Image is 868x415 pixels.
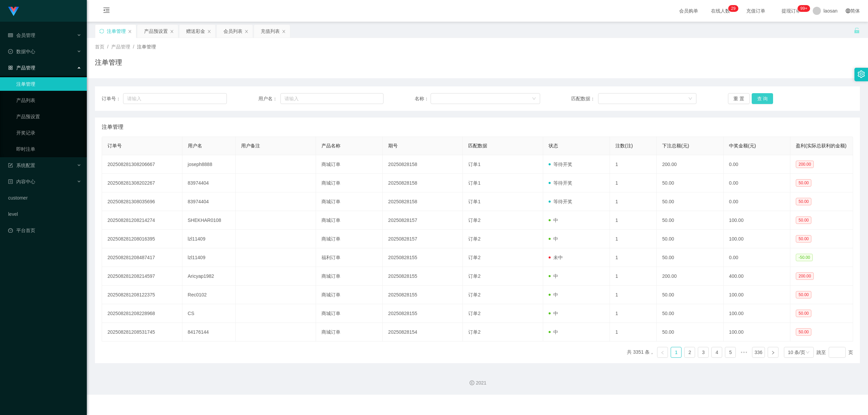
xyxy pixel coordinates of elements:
li: 5 [725,347,736,358]
span: 50.00 [796,216,811,224]
p: 2 [731,5,733,12]
td: 20250828155 [383,267,463,286]
td: 202508281208531745 [102,323,182,341]
td: 50.00 [657,286,724,304]
span: 匹配数据： [571,95,598,102]
td: 商城订单 [316,155,383,174]
span: 中 [549,311,558,316]
i: 图标: close [207,29,211,34]
sup: 29 [728,5,738,12]
span: 订单2 [468,255,480,260]
td: 20250828157 [383,211,463,230]
i: 图标: close [128,29,132,34]
td: 1 [610,248,657,267]
span: 订单2 [468,273,480,279]
a: 1 [671,347,681,357]
i: 图标: setting [857,70,865,78]
li: 1 [671,347,682,358]
td: 商城订单 [316,230,383,248]
i: 图标: close [282,29,286,34]
span: 注单管理 [102,123,123,131]
td: 商城订单 [316,174,383,192]
i: 图标: close [244,29,249,34]
td: 50.00 [657,248,724,267]
td: 50.00 [657,230,724,248]
i: 图标: down [806,350,810,355]
span: 状态 [549,143,558,148]
div: 会员列表 [223,25,242,38]
i: 图标: menu-fold [95,0,118,22]
td: 20250828158 [383,174,463,192]
a: 3 [698,347,708,357]
span: 订单2 [468,236,480,242]
td: 1 [610,286,657,304]
a: level [8,207,81,221]
span: 名称： [415,95,430,102]
li: 共 3351 条， [627,347,654,358]
span: 订单2 [468,329,480,335]
li: 向后 5 页 [738,347,749,358]
td: 50.00 [657,323,724,341]
td: 84176144 [182,323,236,341]
li: 下一页 [768,347,778,358]
span: 盈利(实际总获利的金额) [796,143,846,148]
td: 20250828158 [383,155,463,174]
a: 5 [725,347,735,357]
td: Rec0102 [182,286,236,304]
div: 产品预设置 [144,25,168,38]
td: 0.00 [724,174,790,192]
span: 200.00 [796,272,814,280]
td: 1 [610,304,657,323]
span: 200.00 [796,161,814,168]
div: 赠送彩金 [186,25,205,38]
td: 商城订单 [316,304,383,323]
i: 图标: table [8,33,13,38]
td: 1 [610,323,657,341]
span: 中 [549,329,558,335]
input: 请输入 [280,93,383,104]
td: 20250828155 [383,248,463,267]
span: 在线人数 [708,8,733,13]
span: 50.00 [796,235,811,243]
i: 图标: down [532,97,536,101]
td: 0.00 [724,192,790,211]
p: 9 [733,5,736,12]
span: 等待开奖 [549,162,572,167]
i: 图标: copyright [470,380,474,385]
a: 产品预设置 [16,110,81,123]
td: 202508281308206667 [102,155,182,174]
span: 订单2 [468,292,480,297]
div: 跳至 页 [816,347,853,358]
i: 图标: close [170,29,174,34]
span: 首页 [95,44,104,49]
i: 图标: profile [8,179,13,184]
td: 0.00 [724,248,790,267]
sup: 987 [798,5,810,12]
td: Aricyap1982 [182,267,236,286]
span: 50.00 [796,291,811,298]
td: 202508281308202267 [102,174,182,192]
div: 10 条/页 [788,347,805,357]
input: 请输入 [123,93,227,104]
td: 202508281208228968 [102,304,182,323]
span: 订单号： [102,95,123,102]
a: 4 [712,347,722,357]
td: 20250828154 [383,323,463,341]
img: logo.9652507e.png [8,7,19,16]
span: 订单1 [468,162,480,167]
td: 202508281208122375 [102,286,182,304]
td: 商城订单 [316,286,383,304]
i: 图标: global [846,8,850,13]
span: 用户备注 [241,143,260,148]
span: 等待开奖 [549,180,572,186]
td: CS [182,304,236,323]
td: lzl11409 [182,248,236,267]
a: 图标: dashboard平台首页 [8,224,81,237]
li: 336 [752,347,765,358]
td: joseph8888 [182,155,236,174]
li: 4 [711,347,722,358]
td: 50.00 [657,304,724,323]
li: 3 [698,347,709,358]
td: 20250828155 [383,304,463,323]
i: 图标: right [771,351,775,355]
